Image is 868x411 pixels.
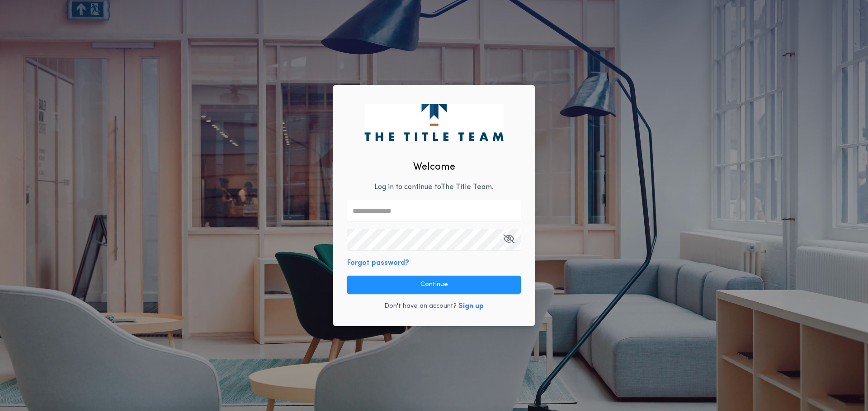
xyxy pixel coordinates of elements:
[347,258,409,268] button: Forgot password?
[384,302,457,311] p: Don't have an account?
[458,301,484,312] button: Sign up
[347,276,521,294] button: Continue
[364,104,503,141] img: logo
[413,160,455,175] h2: Welcome
[374,182,494,193] p: Log in to continue to The Title Team .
